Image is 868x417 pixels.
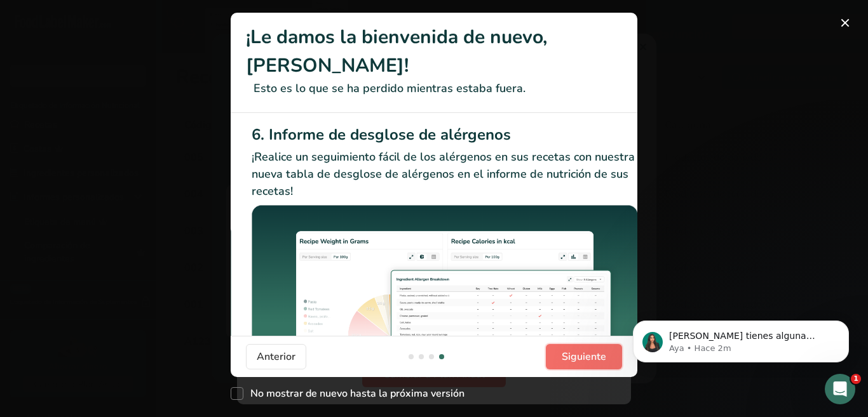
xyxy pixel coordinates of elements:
button: Siguiente [546,344,622,369]
font: 6. Informe de desglose de alérgenos [252,124,511,145]
font: ¡Realice un seguimiento fácil de los alérgenos en sus recetas con nuestra nueva tabla de desglose... [252,149,635,199]
span: Anterior [257,349,295,364]
font: Siguiente [562,350,606,364]
font: No mostrar de nuevo hasta la próxima versión [250,387,465,400]
font: Esto es lo que se ha perdido mientras estaba fuera. [254,81,526,96]
iframe: Mensaje de notificaciones del intercomunicador [614,294,868,383]
iframe: Chat en vivo de Intercom [825,374,855,404]
font: ¡Le damos la bienvenida de nuevo, [PERSON_NAME]! [246,24,547,79]
font: 1 [853,374,858,383]
img: Informe de desglose de alérgenos [252,205,638,354]
button: Anterior [246,344,306,369]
